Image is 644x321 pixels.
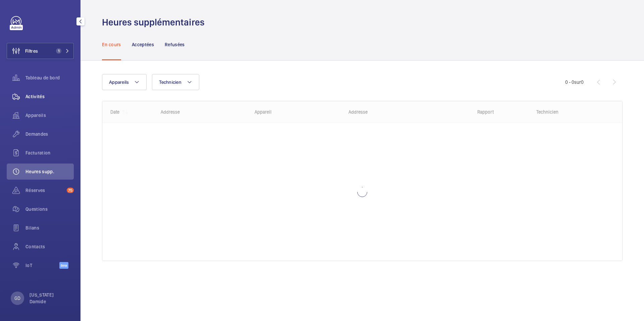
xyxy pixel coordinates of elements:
[25,262,59,269] span: IoT
[132,41,154,48] p: Acceptées
[25,48,38,54] span: Filtres
[67,188,74,193] span: 75
[7,43,74,59] button: Filtres1
[165,41,185,48] p: Refusées
[14,295,20,302] p: GD
[25,74,74,81] span: Tableau de bord
[25,149,74,156] span: Facturation
[102,41,121,48] p: En cours
[102,16,209,28] h1: Heures supplémentaires
[25,224,74,231] span: Bilans
[102,74,147,90] button: Appareils
[59,262,68,269] span: Beta
[25,131,74,137] span: Demandes
[565,80,584,84] span: 0 - 0 0
[25,187,64,194] span: Réserves
[25,112,74,119] span: Appareils
[109,79,129,85] span: Appareils
[25,206,74,212] span: Questions
[159,79,181,85] span: Technicien
[56,48,61,54] span: 1
[25,243,74,250] span: Contacts
[152,74,199,90] button: Technicien
[25,168,74,175] span: Heures supp.
[30,292,70,305] p: [US_STATE] Damide
[574,79,581,85] span: sur
[25,93,74,100] span: Activités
